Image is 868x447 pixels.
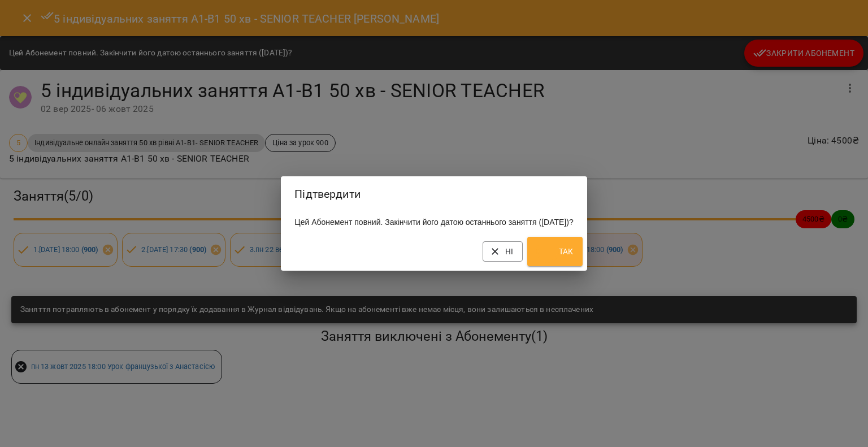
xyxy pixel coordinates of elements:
span: Ні [492,245,514,258]
span: Так [536,240,574,263]
div: Цей Абонемент повний. Закінчити його датою останнього заняття ([DATE])? [281,212,587,232]
button: Ні [483,241,523,262]
button: Так [527,237,583,266]
h2: Підтвердити [294,185,573,203]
